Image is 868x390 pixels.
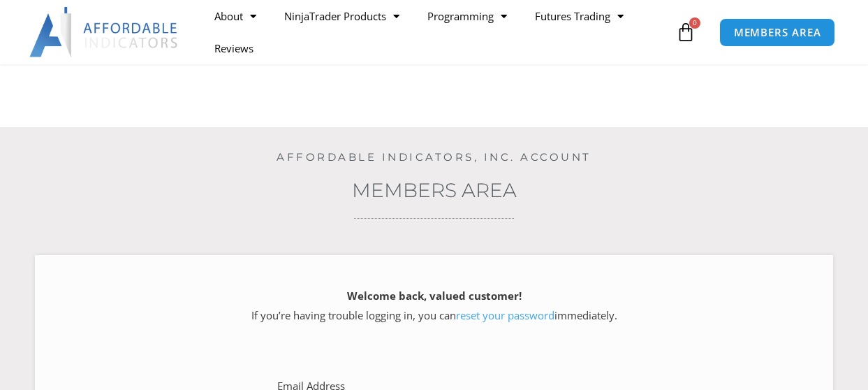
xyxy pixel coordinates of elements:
[29,7,179,57] img: LogoAI | Affordable Indicators – NinjaTrader
[719,18,836,47] a: MEMBERS AREA
[200,32,267,64] a: Reviews
[352,178,517,202] a: Members Area
[689,17,700,29] span: 0
[456,308,554,322] a: reset your password
[59,287,809,326] p: If you’re having trouble logging in, you can immediately.
[655,12,716,52] a: 0
[734,27,821,38] span: MEMBERS AREA
[347,289,522,303] strong: Welcome back, valued customer!
[277,150,591,164] a: Affordable Indicators, Inc. Account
